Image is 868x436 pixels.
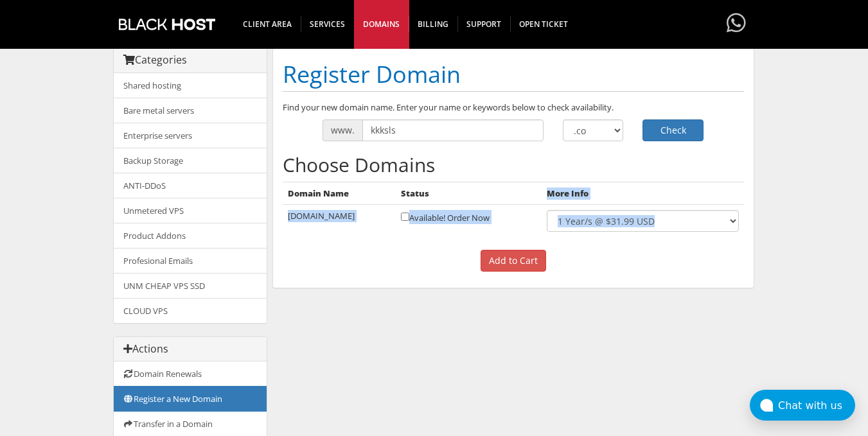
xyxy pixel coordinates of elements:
th: More Info [542,182,743,205]
span: Open Ticket [510,16,577,32]
span: Domains [354,16,409,32]
th: Status [396,182,542,205]
th: Domain Name [283,182,396,205]
a: Unmetered VPS [114,198,267,223]
td: Available! Order Now [396,205,542,238]
a: Domain Renewals [114,362,267,387]
span: Support [457,16,511,32]
h3: Actions [123,344,257,355]
a: Shared hosting [114,73,267,98]
h1: Register Domain [283,58,744,92]
td: [DOMAIN_NAME] [283,205,396,238]
span: CLIENT AREA [234,16,301,32]
h2: Choose Domains [283,154,744,175]
span: SERVICES [301,16,355,32]
p: Find your new domain name. Enter your name or keywords below to check availability. [283,101,744,113]
a: UNM CHEAP VPS SSD [114,273,267,299]
button: Check [642,119,704,141]
a: Product Addons [114,223,267,249]
a: Profesional Emails [114,248,267,274]
button: Chat with us [750,390,855,421]
a: Bare metal servers [114,98,267,123]
div: Chat with us [778,399,855,412]
a: CLOUD VPS [114,298,267,323]
input: Add to Cart [481,250,546,272]
a: Register a New Domain [114,386,267,412]
span: Billing [409,16,458,32]
span: www. [323,119,362,141]
a: Backup Storage [114,148,267,173]
a: Enterprise servers [114,123,267,148]
a: ANTI-DDoS [114,173,267,198]
h3: Categories [123,55,257,66]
